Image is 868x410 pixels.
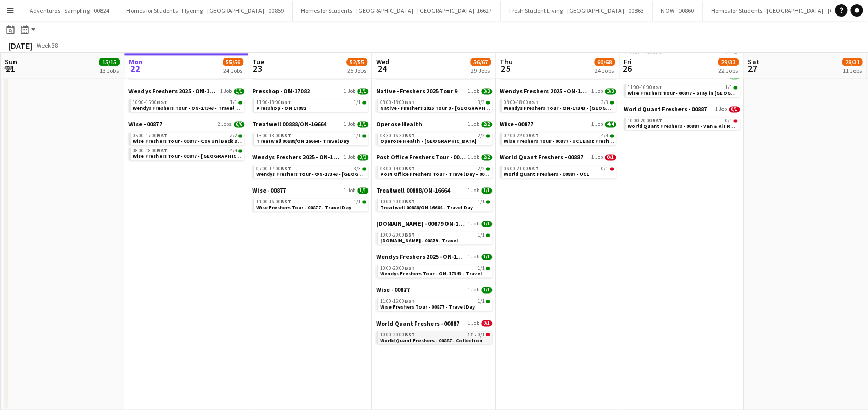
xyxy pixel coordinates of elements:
[376,153,466,161] span: Post Office Freshers Tour - 00850
[468,187,479,194] span: 1 Job
[628,85,662,90] span: 11:00-16:00
[504,133,539,138] span: 07:00-22:00
[238,149,242,152] span: 4/4
[380,336,493,343] span: World Quant Freshers - 00887 - Collection Day
[252,120,368,128] a: Treatwell 00888/ON-166641 Job1/1
[605,88,616,94] span: 3/3
[601,133,609,138] span: 4/4
[478,133,485,138] span: 2/2
[256,165,366,177] a: 07:00-17:00BST3/3Wendys Freshers Tour - ON-17343 - [GEOGRAPHIC_DATA]
[733,119,737,122] span: 0/1
[252,153,368,161] a: Wendys Freshers 2025 - ON-173431 Job3/3
[376,186,492,194] a: Treatwell 00888/ON-166641 Job1/1
[344,154,355,160] span: 1 Job
[252,87,368,95] a: Presshop - ON-170821 Job1/1
[481,121,492,127] span: 2/2
[252,186,368,213] div: Wise - 008771 Job1/111:00-16:00BST1/1Wise Freshers Tour - 00877 - Travel Day
[380,237,458,244] span: Trip.com - 00879 - Travel
[230,133,237,138] span: 2/2
[500,120,616,128] a: Wise - 008771 Job4/4
[718,67,738,75] div: 22 Jobs
[376,153,492,161] a: Post Office Freshers Tour - 008501 Job2/2
[471,67,490,75] div: 29 Jobs
[380,303,475,310] span: Wise Freshers Tour - 00877 - Travel Day
[481,320,492,326] span: 0/1
[404,132,415,139] span: BST
[500,153,583,161] span: World Quant Freshers - 00887
[500,57,513,66] span: Thu
[380,133,415,138] span: 08:30-16:30
[481,221,492,227] span: 1/1
[376,286,492,319] div: Wise - 008771 Job1/111:00-16:00BST1/1Wise Freshers Tour - 00877 - Travel Day
[376,120,492,153] div: Operose Health1 Job2/208:30-16:30BST2/2Operose Health - [GEOGRAPHIC_DATA]
[256,100,291,105] span: 11:00-18:00
[380,99,490,111] a: 08:00-18:00BST3/3Native - Freshers 2025 Tour 9 - [GEOGRAPHIC_DATA] Day 1
[610,134,614,137] span: 4/4
[3,63,17,75] span: 21
[133,99,242,111] a: 10:00-15:00BST1/1Wendys Freshers Tour - ON-17343 - Travel Day
[252,120,368,153] div: Treatwell 00888/ON-166641 Job1/113:00-18:00BST1/1Treatwell 00888/ON 16664 - Travel Day
[628,84,737,96] a: 11:00-16:00BST1/1Wise Freshers Tour - 00877 - Stay in [GEOGRAPHIC_DATA]
[8,40,32,51] div: [DATE]
[468,287,479,293] span: 1 Job
[234,88,244,94] span: 1/1
[230,148,237,153] span: 4/4
[230,100,237,105] span: 1/1
[380,298,490,310] a: 11:00-16:00BST1/1Wise Freshers Tour - 00877 - Travel Day
[133,147,242,159] a: 08:00-18:00BST4/4Wise Freshers Tour - 00877 - [GEOGRAPHIC_DATA]
[128,120,162,128] span: Wise - 00877
[133,105,244,111] span: Wendys Freshers Tour - ON-17343 - Travel Day
[157,132,167,139] span: BST
[478,299,485,304] span: 1/1
[344,88,355,94] span: 1 Job
[252,186,286,194] span: Wise - 00877
[376,219,466,227] span: Trip.com - 00879 ON-16211
[252,87,310,95] span: Presshop - ON-17082
[652,117,662,124] span: BST
[624,105,707,113] span: World Quant Freshers - 00887
[715,106,727,112] span: 1 Job
[468,221,479,227] span: 1 Job
[500,87,616,120] div: Wendys Freshers 2025 - ON-173431 Job3/308:00-18:00BST3/3Wendys Freshers Tour - ON-17343 - [GEOGRA...
[624,105,740,113] a: World Quant Freshers - 008871 Job0/1
[256,198,366,210] a: 11:00-16:00BST1/1Wise Freshers Tour - 00877 - Travel Day
[478,166,485,171] span: 2/2
[624,57,632,66] span: Fri
[218,121,232,127] span: 2 Jobs
[500,87,589,95] span: Wendys Freshers 2025 - ON-17343
[357,187,368,194] span: 1/1
[468,121,479,127] span: 1 Job
[498,63,513,75] span: 25
[376,186,492,219] div: Treatwell 00888/ON-166641 Job1/110:00-20:00BST1/1Treatwell 00888/ON 16664 - Travel Day
[504,132,614,144] a: 07:00-22:00BST4/4Wise Freshers Tour - 00877 - UCL East Freshers
[628,118,662,123] span: 10:00-20:00
[376,219,492,227] a: [DOMAIN_NAME] - 00879 ON-162111 Job1/1
[256,204,351,211] span: Wise Freshers Tour - 00877 - Travel Day
[528,165,539,172] span: BST
[380,299,415,304] span: 11:00-16:00
[404,198,415,205] span: BST
[256,199,291,204] span: 11:00-16:00
[653,1,703,21] button: NOW - 00860
[478,100,485,105] span: 3/3
[481,254,492,260] span: 1/1
[500,153,616,161] a: World Quant Freshers - 008871 Job0/1
[591,121,603,127] span: 1 Job
[362,101,366,104] span: 1/1
[528,99,539,106] span: BST
[468,88,479,94] span: 1 Job
[624,105,740,132] div: World Quant Freshers - 008871 Job0/110:00-20:00BST0/1World Quant Freshers - 00887 - Van & Kit Ret...
[380,198,490,210] a: 10:00-20:00BST1/1Treatwell 00888/ON 16664 - Travel Day
[220,88,232,94] span: 1 Job
[354,100,361,105] span: 1/1
[157,147,167,154] span: BST
[376,120,492,128] a: Operose Health1 Job2/2
[725,85,732,90] span: 1/1
[404,99,415,106] span: BST
[478,232,485,238] span: 1/1
[842,67,862,75] div: 11 Jobs
[127,63,143,75] span: 22
[481,154,492,160] span: 2/2
[380,199,415,204] span: 10:00-20:00
[376,87,492,95] a: Native - Freshers 2025 Tour 91 Job3/3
